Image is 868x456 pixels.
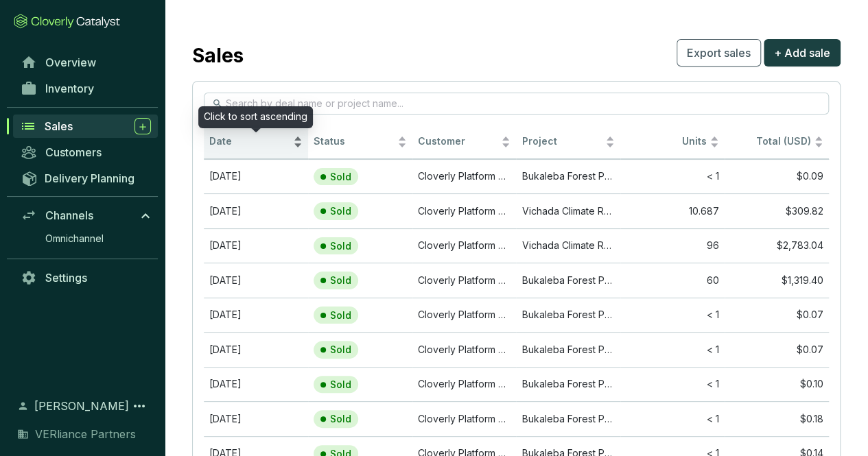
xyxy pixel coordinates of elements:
[204,228,308,263] td: May 27 2025
[620,332,725,367] td: < 1
[35,426,136,442] span: VERliance Partners
[516,401,620,436] td: Bukaleba Forest Project
[412,401,517,436] td: Cloverly Platform Buyer
[756,135,811,147] span: Total (USD)
[412,298,517,333] td: Cloverly Platform Buyer
[204,193,308,228] td: Feb 19 2025
[516,367,620,402] td: Bukaleba Forest Project
[516,228,620,263] td: Vichada Climate Reforestation Project (PAZ)
[725,401,829,436] td: $0.18
[330,205,351,217] p: Sold
[412,193,517,228] td: Cloverly Platform Buyer
[14,266,158,289] a: Settings
[620,125,725,159] th: Units
[725,228,829,263] td: $2,783.04
[725,298,829,333] td: $0.07
[725,193,829,228] td: $309.82
[725,332,829,367] td: $0.07
[14,141,158,164] a: Customers
[330,274,351,287] p: Sold
[412,228,517,263] td: Cloverly Platform Buyer
[204,298,308,333] td: Nov 20 2023
[45,208,93,222] span: Channels
[677,39,761,67] button: Export sales
[209,135,290,148] span: Date
[330,240,351,252] p: Sold
[34,398,129,414] span: [PERSON_NAME]
[516,298,620,333] td: Bukaleba Forest Project
[516,159,620,194] td: Bukaleba Forest Project
[330,379,351,391] p: Sold
[516,125,620,159] th: Project
[725,159,829,194] td: $0.09
[14,204,158,227] a: Channels
[204,263,308,298] td: Apr 26 2024
[620,228,725,263] td: 96
[45,56,96,69] span: Overview
[14,77,158,100] a: Inventory
[412,159,517,194] td: Cloverly Platform Buyer
[308,125,412,159] th: Status
[626,135,707,148] span: Units
[204,332,308,367] td: Nov 22 2023
[516,332,620,367] td: Bukaleba Forest Project
[620,159,725,194] td: < 1
[774,45,830,61] span: + Add sale
[620,263,725,298] td: 60
[13,115,158,138] a: Sales
[38,228,158,249] a: Omnichannel
[330,344,351,356] p: Sold
[204,159,308,194] td: Dec 12 2023
[330,413,351,425] p: Sold
[516,193,620,228] td: Vichada Climate Reforestation Project (PAZ)
[412,367,517,402] td: Cloverly Platform Buyer
[192,41,244,70] h2: Sales
[330,171,351,183] p: Sold
[412,332,517,367] td: Cloverly Platform Buyer
[725,263,829,298] td: $1,319.40
[45,232,104,245] span: Omnichannel
[620,401,725,436] td: < 1
[418,135,499,148] span: Customer
[516,263,620,298] td: Bukaleba Forest Project
[45,82,94,95] span: Inventory
[204,401,308,436] td: Dec 20 2023
[45,171,134,185] span: Delivery Planning
[687,45,751,61] span: Export sales
[725,367,829,402] td: $0.10
[521,135,602,148] span: Project
[330,309,351,322] p: Sold
[45,119,73,133] span: Sales
[198,106,313,128] div: Click to sort ascending
[14,167,158,189] a: Delivery Planning
[620,193,725,228] td: 10.687
[412,263,517,298] td: Cloverly Platform Buyer
[764,39,841,67] button: + Add sale
[204,125,308,159] th: Date
[620,298,725,333] td: < 1
[204,367,308,402] td: Jun 23 2023
[226,96,808,111] input: Search by deal name or project name...
[45,271,87,285] span: Settings
[620,367,725,402] td: < 1
[45,145,102,159] span: Customers
[14,51,158,74] a: Overview
[314,135,395,148] span: Status
[412,125,517,159] th: Customer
